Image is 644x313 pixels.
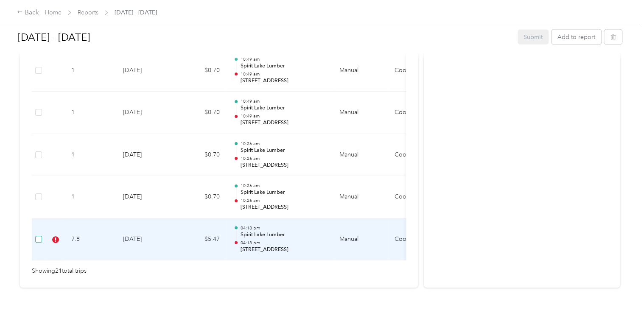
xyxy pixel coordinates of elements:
[64,92,116,134] td: 1
[240,183,326,189] p: 10:26 am
[240,189,326,196] p: Spirit Lake Lumber
[64,176,116,218] td: 1
[176,92,227,134] td: $0.70
[240,113,326,119] p: 10:49 am
[240,62,326,70] p: Spirit Lake Lumber
[64,50,116,92] td: 1
[64,218,116,261] td: 7.8
[45,9,62,16] a: Home
[116,134,176,176] td: [DATE]
[240,240,326,246] p: 04:18 pm
[388,92,451,134] td: Cooperative Farmers Elevator (CFE)
[240,104,326,112] p: Spirit Lake Lumber
[388,218,451,261] td: Cooperative Farmers Elevator (CFE)
[116,218,176,261] td: [DATE]
[115,8,157,17] span: [DATE] - [DATE]
[176,218,227,261] td: $5.47
[176,50,227,92] td: $0.70
[240,156,326,162] p: 10:26 am
[333,92,388,134] td: Manual
[64,134,116,176] td: 1
[333,218,388,261] td: Manual
[176,134,227,176] td: $0.70
[176,176,227,218] td: $0.70
[240,198,326,204] p: 10:26 am
[240,98,326,104] p: 10:49 am
[333,176,388,218] td: Manual
[240,147,326,154] p: Spirit Lake Lumber
[240,246,326,254] p: [STREET_ADDRESS]
[116,176,176,218] td: [DATE]
[552,30,601,45] button: Add to report
[32,266,87,276] span: Showing 21 total trips
[596,265,644,313] iframe: Everlance-gr Chat Button Frame
[240,231,326,239] p: Spirit Lake Lumber
[333,134,388,176] td: Manual
[240,225,326,231] p: 04:18 pm
[116,92,176,134] td: [DATE]
[240,71,326,77] p: 10:49 am
[240,141,326,147] p: 10:26 am
[388,176,451,218] td: Cooperative Farmers Elevator (CFE)
[116,50,176,92] td: [DATE]
[388,134,451,176] td: Cooperative Farmers Elevator (CFE)
[18,27,512,48] h1: Aug 1 - 31, 2025
[240,162,326,169] p: [STREET_ADDRESS]
[240,119,326,127] p: [STREET_ADDRESS]
[240,77,326,85] p: [STREET_ADDRESS]
[333,50,388,92] td: Manual
[240,204,326,211] p: [STREET_ADDRESS]
[17,8,39,18] div: Back
[78,9,98,16] a: Reports
[388,50,451,92] td: Cooperative Farmers Elevator (CFE)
